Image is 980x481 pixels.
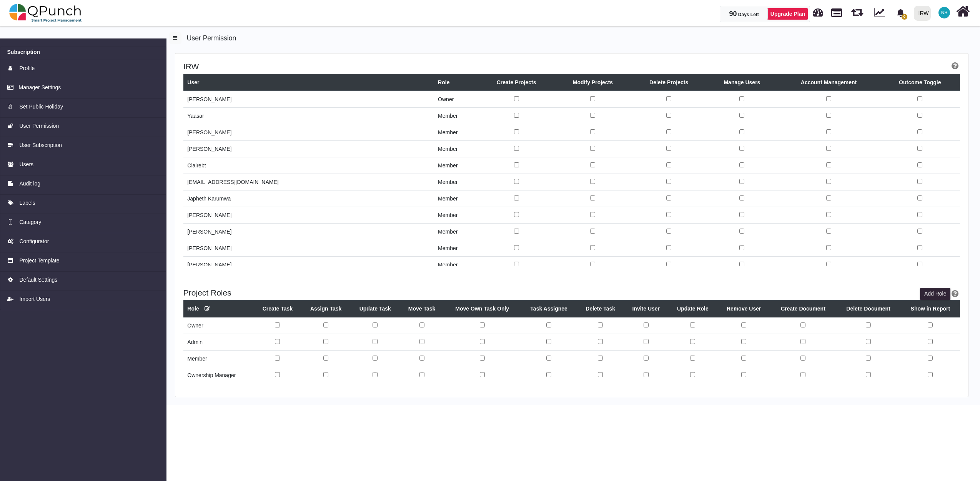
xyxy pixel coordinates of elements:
[183,301,254,317] th: Role
[183,190,434,207] td: japheth.karumwa@irworldwide.org
[183,124,434,141] td: mohammed.zabhier@irworldwide.org
[434,91,479,108] td: owner
[478,74,554,91] th: Create Projects
[183,288,960,297] h4: Project Roles
[183,224,434,240] td: qasim.munir@irworldwide.org
[254,301,301,317] th: Create Task
[183,91,434,108] td: nadeem.sheikh@irworldwide.org
[738,12,759,17] span: Days Left
[183,62,960,71] h4: IRW
[187,372,236,378] span: Ownership Manager
[7,49,40,55] h6: Subscription
[950,288,960,299] a: Help
[901,301,960,317] th: Show in Report
[183,157,434,174] td: claire.bedwell-thomas@irworldwide.org
[19,180,40,188] span: Audit log
[19,64,35,72] span: Profile
[920,288,950,300] button: Add Role
[183,108,434,124] td: yk@qpunch.co
[169,32,974,42] h5: User Permission
[956,4,970,19] i: Home
[19,218,41,226] span: Category
[631,74,706,91] th: Delete Projects
[19,199,35,207] span: Labels
[831,5,842,17] span: Projects
[183,207,434,224] td: umer.bhatti@irworldwide.org
[941,10,948,15] span: NS
[19,276,57,284] span: Default Settings
[870,0,892,26] div: Dynamic Report
[19,295,50,303] span: Import Users
[434,157,479,174] td: member
[19,237,49,246] span: Configurator
[554,74,631,91] th: Modify Projects
[880,74,960,91] th: Outcome Toggle
[19,257,59,265] span: Project Template
[434,240,479,257] td: member
[902,14,907,20] span: 0
[918,7,929,20] div: IRW
[836,301,901,317] th: Delete Document
[350,301,400,317] th: Update Task
[444,301,521,317] th: Move Own Task Only
[434,257,479,273] td: member
[729,10,737,18] span: 90
[434,224,479,240] td: member
[851,4,863,17] span: Releases
[183,174,434,190] td: assem.kassim@irworldwide.org
[19,103,63,111] span: Set Public Holiday
[19,122,59,130] span: User Permission
[894,6,907,20] div: Notification
[400,301,444,317] th: Move Task
[19,160,33,169] span: Users
[767,8,808,20] a: Upgrade Plan
[910,0,934,26] a: IRW
[19,84,61,92] span: Manager Settings
[624,301,668,317] th: Invite User
[183,74,434,91] th: User
[434,141,479,157] td: member
[434,108,479,124] td: member
[9,2,82,25] img: qpunch-sp.fa6292f.png
[778,74,880,91] th: Account Management
[187,356,207,362] span: Member
[187,339,203,345] span: Admin
[183,141,434,157] td: aamar.qayum@irworldwide.org
[434,190,479,207] td: member
[434,74,479,91] th: Role
[521,301,577,317] th: Task Assignee
[301,301,351,317] th: Assign Task
[183,257,434,273] td: francis.ndichu@irworldwide.org
[717,301,770,317] th: Remove User
[770,301,836,317] th: Create Document
[938,7,950,18] span: Nadeem Sheikh
[892,0,911,25] a: bell fill0
[668,301,717,317] th: Update Role
[577,301,624,317] th: Delete Task
[897,9,905,17] svg: bell fill
[19,141,62,149] span: User Subscription
[434,124,479,141] td: member
[950,62,960,70] a: Help
[934,0,955,25] a: NS
[187,322,203,329] span: Owner
[706,74,777,91] th: Manage Users
[813,5,823,16] span: Dashboard
[434,174,479,190] td: member
[183,240,434,257] td: rubina.khan@islamic-relief.org.uk
[434,207,479,224] td: member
